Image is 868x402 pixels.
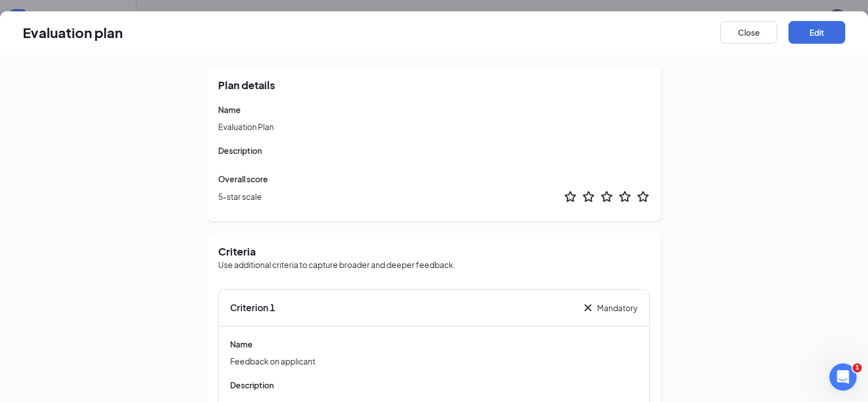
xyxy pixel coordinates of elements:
span: Description [218,145,262,156]
svg: StarBorder [618,190,632,203]
span: Name [230,338,638,350]
svg: StarBorder [582,190,595,203]
svg: StarBorder [564,190,577,203]
button: Close [720,21,777,44]
span: 1 [853,363,862,372]
span: Name [218,103,650,116]
span: Use additional criteria to capture broader and deeper feedback. [218,259,456,270]
span: 5-star scale [218,190,262,203]
button: Close [838,21,845,22]
svg: Cross [581,301,595,315]
iframe: Intercom live chat [829,363,857,391]
span: Description [230,380,274,390]
h1: Evaluation plan [23,23,123,42]
h2: Criteria [218,244,650,258]
h2: Plan details [218,78,650,92]
svg: StarBorder [636,190,650,203]
span: Mandatory [597,301,638,314]
svg: StarBorder [600,190,614,203]
h3: Criterion 1 [230,301,581,314]
span: Evaluation Plan [218,120,650,133]
span: Feedback on applicant [230,355,638,367]
button: Edit [788,21,845,44]
span: Overall score [218,174,268,184]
